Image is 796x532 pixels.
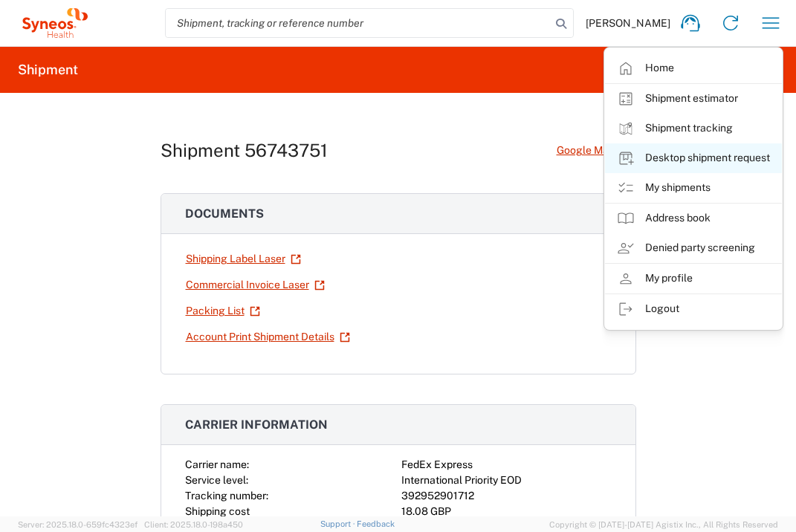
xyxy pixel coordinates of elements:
span: Copyright © [DATE]-[DATE] Agistix Inc., All Rights Reserved [549,518,778,531]
a: Address book [605,204,782,233]
span: [PERSON_NAME] [586,16,670,30]
a: Account Print Shipment Details [185,324,351,350]
h2: Shipment [18,61,78,79]
a: Desktop shipment request [605,143,782,173]
span: Tracking number: [185,490,268,502]
span: Client: 2025.18.0-198a450 [144,520,243,529]
input: Shipment, tracking or reference number [166,9,551,37]
span: Shipping cost [185,505,250,517]
a: Google Maps [556,137,636,163]
h1: Shipment 56743751 [161,140,328,161]
a: My profile [605,264,782,293]
span: Server: 2025.18.0-659fc4323ef [18,520,137,529]
span: Documents [185,207,264,221]
div: 392952901712 [401,488,612,504]
a: Denied party screening [605,233,782,263]
a: Home [605,53,782,83]
a: Feedback [357,519,395,528]
a: Shipment estimator [605,84,782,114]
a: Support [320,519,357,528]
a: Commercial Invoice Laser [185,272,326,298]
a: Logout [605,294,782,324]
a: Shipment tracking [605,114,782,143]
a: Shipping Label Laser [185,246,302,272]
div: FedEx Express [401,457,612,473]
span: Service level: [185,474,248,486]
div: 18.08 GBP [401,504,612,519]
span: Carrier name: [185,458,249,470]
a: My shipments [605,173,782,203]
div: International Priority EOD [401,473,612,488]
span: Carrier information [185,418,328,432]
a: Packing List [185,298,261,324]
